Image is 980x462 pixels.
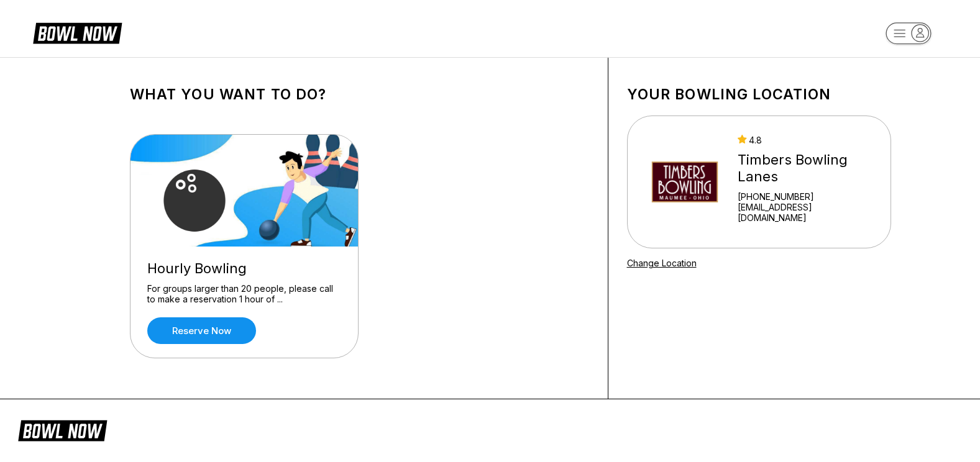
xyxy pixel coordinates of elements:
div: For groups larger than 20 people, please call to make a reservation 1 hour of ... [147,283,341,305]
div: 4.8 [738,135,874,145]
div: [PHONE_NUMBER] [738,191,874,202]
div: Hourly Bowling [147,260,341,277]
a: Change Location [627,258,697,268]
img: Timbers Bowling Lanes [644,135,726,229]
a: Reserve now [147,317,256,344]
h1: What you want to do? [130,86,589,103]
h1: Your bowling location [627,86,891,103]
img: Hourly Bowling [131,135,359,247]
a: [EMAIL_ADDRESS][DOMAIN_NAME] [738,202,874,223]
div: Timbers Bowling Lanes [738,152,874,185]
